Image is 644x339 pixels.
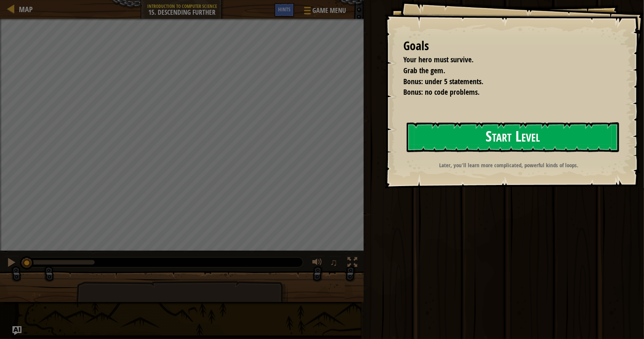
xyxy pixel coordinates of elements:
button: ♫ [329,256,341,271]
a: Map [15,4,33,14]
button: Adjust volume [310,256,325,271]
span: Bonus: under 5 statements. [403,76,483,86]
span: Grab the gem. [403,65,445,76]
span: Your hero must survive. [403,54,473,65]
button: Ask AI [12,326,22,335]
p: Later, you'll learn more complicated, powerful kinds of loops. [403,161,615,169]
div: Goals [403,37,618,55]
span: Game Menu [312,6,346,15]
li: Bonus: no code problems. [394,87,616,98]
span: ♫ [330,257,338,268]
button: Start Level [407,122,619,152]
span: Hints [278,6,290,13]
span: Map [19,4,33,14]
span: Bonus: no code problems. [403,87,480,97]
li: Bonus: under 5 statements. [394,76,616,87]
li: Grab the gem. [394,65,616,76]
li: Your hero must survive. [394,54,616,65]
button: Ctrl + P: Pause [4,256,19,271]
button: Game Menu [298,3,350,21]
button: Toggle fullscreen [345,256,360,271]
